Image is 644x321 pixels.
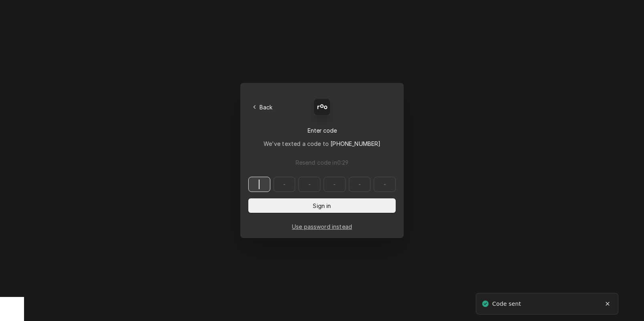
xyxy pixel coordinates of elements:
div: Code sent [492,300,523,308]
span: Back [258,103,274,111]
span: Resend code in 0 : 29 [294,158,350,167]
span: to [323,140,381,147]
a: Go to Email and password form [292,222,352,231]
div: Enter code [248,126,396,135]
span: [PHONE_NUMBER] [330,140,380,147]
span: Sign in [311,202,332,210]
button: Resend code in0:29 [248,155,396,170]
button: Sign in [248,198,396,213]
button: Back [248,101,278,113]
div: We've texted a code [264,139,381,148]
